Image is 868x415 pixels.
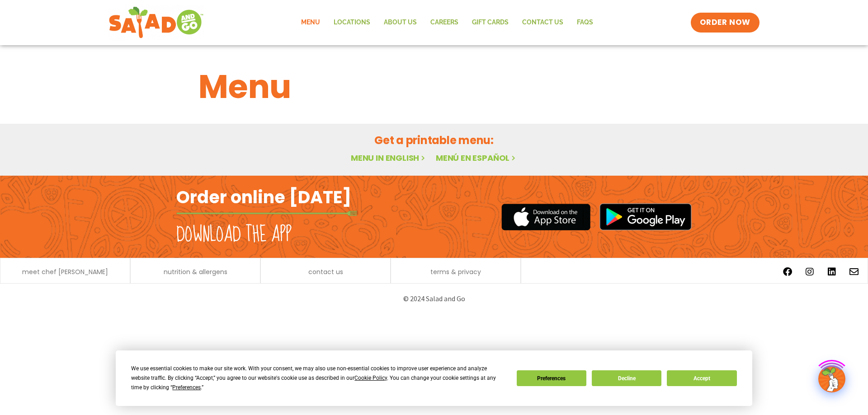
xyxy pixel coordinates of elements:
[116,350,752,406] div: Cookie Consent Prompt
[517,370,586,386] button: Preferences
[570,12,600,33] a: FAQs
[501,202,590,232] img: appstore
[176,211,357,216] img: fork
[172,384,201,391] span: Preferences
[377,12,424,33] a: About Us
[181,293,687,305] p: © 2024 Salad and Go
[515,12,570,33] a: Contact Us
[667,370,736,386] button: Accept
[108,5,204,41] img: new-SAG-logo-768×292
[599,203,692,230] img: google_play
[164,269,227,275] a: nutrition & allergens
[430,269,481,275] a: terms & privacy
[691,13,759,33] a: ORDER NOW
[198,132,670,148] h2: Get a printable menu:
[198,62,670,111] h1: Menu
[354,375,387,381] span: Cookie Policy
[294,12,600,33] nav: Menu
[176,186,351,208] h2: Order online [DATE]
[424,12,465,33] a: Careers
[308,269,343,275] a: contact us
[700,17,750,28] span: ORDER NOW
[592,370,661,386] button: Decline
[327,12,377,33] a: Locations
[436,152,517,163] a: Menú en español
[465,12,515,33] a: GIFT CARDS
[22,269,108,275] a: meet chef [PERSON_NAME]
[351,152,427,163] a: Menu in English
[131,364,505,392] div: We use essential cookies to make our site work. With your consent, we may also use non-essential ...
[176,222,292,247] h2: Download the app
[294,12,327,33] a: Menu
